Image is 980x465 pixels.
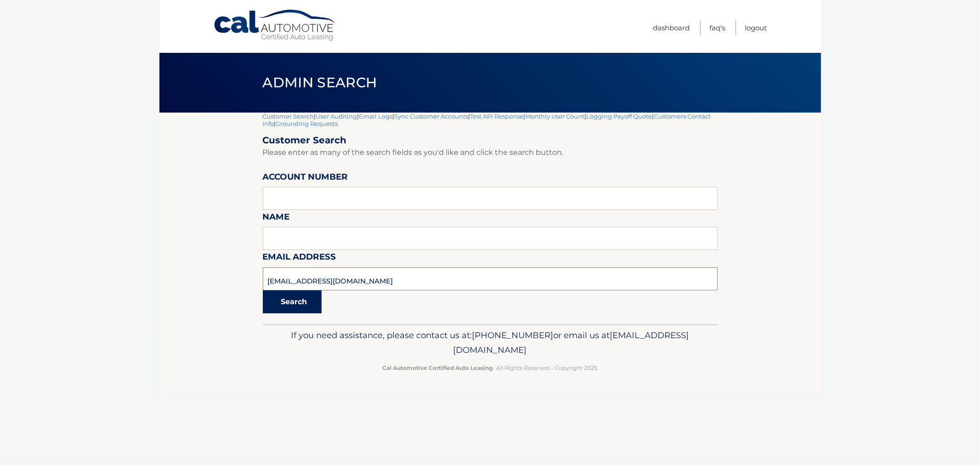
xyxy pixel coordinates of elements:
a: User Auditing [316,113,357,120]
a: Customers Contact Info [263,113,711,127]
a: Dashboard [653,20,690,35]
a: Customer Search [263,113,314,120]
a: Logging Payoff Quote [587,113,652,120]
strong: Cal Automotive Certified Auto Leasing [383,364,493,371]
h2: Customer Search [263,135,718,146]
p: If you need assistance, please contact us at: or email us at [269,328,712,357]
a: Logout [745,20,767,35]
label: Name [263,210,290,227]
a: Grounding Requests [276,120,338,127]
label: Account Number [263,170,348,187]
p: Please enter as many of the search fields as you'd like and click the search button. [263,146,718,159]
span: Admin Search [263,74,377,91]
a: Monthly User Count [526,113,585,120]
span: [PHONE_NUMBER] [472,330,554,340]
label: Email Address [263,250,336,267]
button: Search [263,290,322,313]
a: Email Logs [359,113,393,120]
a: Test API Response [470,113,524,120]
a: Cal Automotive [213,9,337,42]
div: | | | | | | | | [263,113,718,324]
a: Sync Customer Accounts [395,113,469,120]
p: - All Rights Reserved - Copyright 2025 [269,363,712,373]
a: FAQ's [710,20,725,35]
